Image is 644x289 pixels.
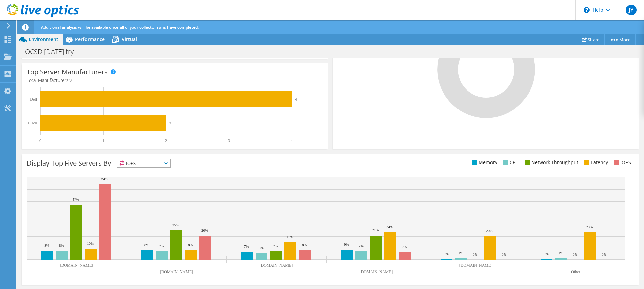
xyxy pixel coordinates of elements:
text: 0% [544,252,549,256]
h1: OCSD [DATE] try [22,48,84,56]
text: 21% [372,228,379,232]
span: Environment [29,36,58,42]
text: 24% [386,225,393,229]
span: Additional analysis will be available once all of your collector runs have completed. [41,24,199,30]
text: [DOMAIN_NAME] [260,263,293,268]
span: IOPS [117,159,170,167]
text: 8% [302,243,307,247]
text: 7% [244,244,249,248]
text: 1% [458,251,463,255]
text: 7% [359,244,364,248]
text: 25% [172,223,179,227]
text: [DOMAIN_NAME] [360,269,393,274]
text: 6% [259,246,264,250]
text: 0% [573,252,578,256]
li: Memory [471,159,497,166]
svg: \n [584,7,590,13]
text: 2 [165,138,167,143]
text: 10% [87,241,94,245]
text: 1 [102,138,104,143]
text: Cisco [28,121,37,125]
text: 1% [558,251,563,255]
text: 0 [39,138,41,143]
li: IOPS [612,159,631,166]
li: Latency [583,159,608,166]
text: 9% [344,242,349,246]
text: 0% [473,252,478,256]
li: CPU [502,159,519,166]
text: 7% [402,245,407,249]
text: 4 [295,97,297,101]
text: 20% [201,228,208,232]
h4: Total Manufacturers: [27,77,323,84]
text: 3 [228,138,230,143]
span: JY [626,5,637,15]
text: 7% [159,244,164,248]
span: 2 [70,77,72,83]
text: [DOMAIN_NAME] [60,263,93,268]
h3: Top Server Manufacturers [27,68,108,76]
text: 7% [273,244,278,248]
text: 4 [291,138,293,143]
text: [DOMAIN_NAME] [459,263,493,268]
text: 2 [169,121,171,125]
text: 0% [502,252,507,256]
text: 8% [144,243,149,247]
text: [DOMAIN_NAME] [160,269,193,274]
text: 47% [72,197,79,201]
text: 8% [59,243,64,247]
text: 15% [286,234,293,239]
text: 64% [101,177,108,181]
text: 20% [486,229,493,233]
text: Other [571,269,580,274]
span: Virtual [122,36,137,42]
text: Dell [30,97,37,102]
a: More [604,34,636,45]
a: Share [577,34,605,45]
li: Network Throughput [523,159,578,166]
text: 0% [602,252,607,256]
text: 8% [44,243,49,247]
span: Performance [75,36,105,42]
text: 0% [444,252,449,256]
text: 8% [188,243,193,247]
text: 23% [586,225,593,229]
